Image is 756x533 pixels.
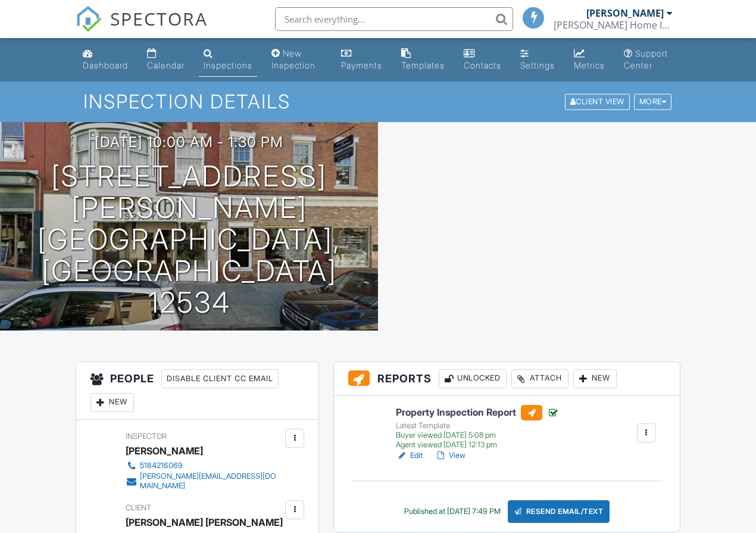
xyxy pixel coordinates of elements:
span: SPECTORA [110,6,208,31]
a: Inspections [199,43,257,77]
a: Settings [516,43,560,77]
a: 5184216069 [126,460,282,472]
a: Payments [336,43,387,77]
div: New Inspection [271,48,315,70]
div: New [573,369,617,388]
a: [PERSON_NAME][EMAIL_ADDRESS][DOMAIN_NAME] [126,472,282,491]
div: [PERSON_NAME][EMAIL_ADDRESS][DOMAIN_NAME] [140,472,282,491]
div: Client View [565,94,630,110]
h3: [DATE] 10:00 am - 1:30 pm [95,134,283,150]
h3: Reports [334,362,680,396]
div: Templates [401,60,445,70]
a: Support Center [619,43,678,77]
div: Published at [DATE] 7:49 PM [404,507,501,516]
h1: Inspection Details [83,91,673,112]
div: [PERSON_NAME] [PERSON_NAME] [126,513,283,531]
div: Payments [341,60,382,70]
div: Latest Template [396,421,559,431]
a: Edit [396,450,423,462]
a: Client View [564,96,633,105]
div: [PERSON_NAME] [126,442,203,460]
h3: People [76,362,318,420]
a: Property Inspection Report Latest Template Buyer viewed [DATE] 5:08 pm Agent viewed [DATE] 12:13 pm [396,405,559,450]
div: Dashboard [83,60,128,70]
h1: [STREET_ADDRESS][PERSON_NAME] [GEOGRAPHIC_DATA], [GEOGRAPHIC_DATA] 12534 [19,161,359,318]
div: Settings [520,60,555,70]
div: 5184216069 [140,461,183,470]
div: Agent viewed [DATE] 12:13 pm [396,440,559,450]
div: Resend Email/Text [508,500,610,523]
div: [PERSON_NAME] [586,7,664,19]
span: Inspector [126,432,167,441]
a: Templates [396,43,449,77]
div: Contacts [464,60,501,70]
div: Attach [511,369,568,388]
a: SPECTORA [76,16,208,41]
div: Disable Client CC Email [161,369,279,388]
div: Inspections [204,60,252,70]
a: Metrics [569,43,610,77]
a: Contacts [459,43,506,77]
div: Buyer viewed [DATE] 5:08 pm [396,431,559,440]
a: Dashboard [78,43,133,77]
div: Unlocked [439,369,507,388]
a: View [435,450,466,462]
input: Search everything... [275,7,513,31]
img: The Best Home Inspection Software - Spectora [76,6,102,32]
div: More [634,94,672,110]
div: Calendar [147,60,185,70]
div: Support Center [624,48,668,70]
span: Client [126,503,151,512]
div: Hollis Home Inspection LLC [554,19,673,31]
a: Calendar [142,43,189,77]
a: New Inspection [267,43,327,77]
h6: Property Inspection Report [396,405,559,420]
div: New [90,393,134,412]
div: Metrics [574,60,605,70]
